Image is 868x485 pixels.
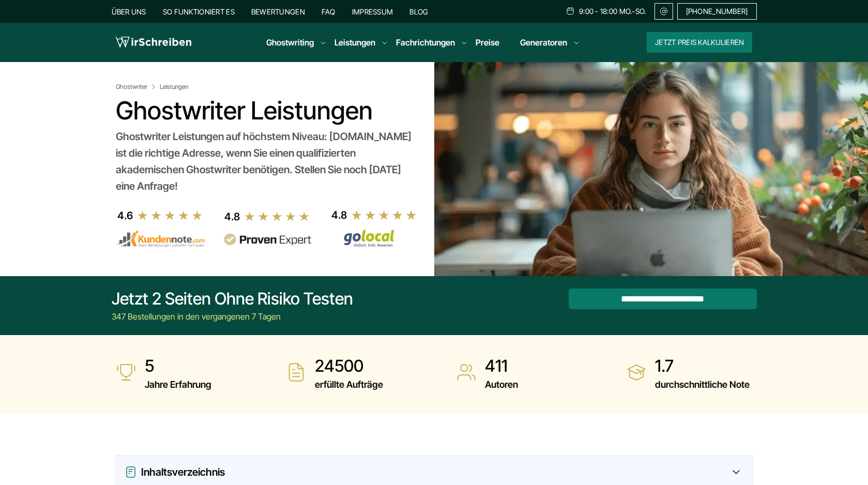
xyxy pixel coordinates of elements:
[396,36,455,49] a: Fachrichtungen
[476,37,499,48] a: Preise
[145,356,211,376] strong: 5
[334,36,375,49] a: Leistungen
[330,229,419,248] img: Wirschreiben Bewertungen
[137,210,203,221] img: stars
[286,362,307,383] img: erfüllte Aufträge
[116,128,415,194] div: Ghostwriter Leistungen auf höchstem Niveau: [DOMAIN_NAME] ist die richtige Adresse, wenn Sie eine...
[322,7,336,16] a: FAQ
[686,7,748,16] span: [PHONE_NUMBER]
[112,289,353,309] div: Jetzt 2 Seiten ohne Risiko testen
[145,376,211,393] span: Jahre Erfahrung
[409,7,428,16] a: Blog
[566,7,575,15] img: Schedule
[112,7,146,16] a: Über uns
[659,7,668,16] img: Email
[520,36,567,49] a: Generatoren
[116,35,191,50] img: logo wirschreiben
[579,7,646,16] span: 9:00 - 18:00 Mo.-So.
[655,376,750,393] span: durchschnittliche Note
[112,310,353,323] div: 347 Bestellungen in den vergangenen 7 Tagen
[315,356,383,376] strong: 24500
[116,96,415,125] h1: Ghostwriter Leistungen
[485,356,518,376] strong: 411
[266,36,314,49] a: Ghostwriting
[251,7,305,16] a: Bewertungen
[244,211,310,222] img: stars
[116,362,136,383] img: Jahre Erfahrung
[331,207,347,223] div: 4.8
[117,207,133,224] div: 4.6
[116,83,158,91] a: Ghostwriter
[352,7,393,16] a: Impressum
[116,230,205,248] img: kundennote
[485,376,518,393] span: Autoren
[160,83,188,91] span: Leistungen
[223,233,312,246] img: provenexpert reviews
[351,209,417,220] img: stars
[677,3,757,20] a: [PHONE_NUMBER]
[163,7,235,16] a: So funktioniert es
[626,362,647,383] img: durchschnittliche Note
[456,362,477,383] img: Autoren
[125,464,744,480] div: Inhaltsverzeichnis
[315,376,383,393] span: erfüllte Aufträge
[655,356,750,376] strong: 1.7
[647,32,752,53] button: Jetzt Preis kalkulieren
[224,208,240,225] div: 4.8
